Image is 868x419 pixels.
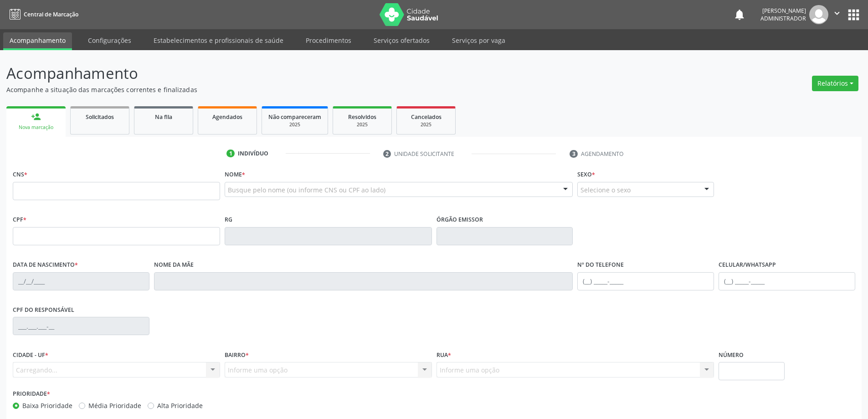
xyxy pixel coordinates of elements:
button: Relatórios [812,76,858,91]
label: Média Prioridade [88,401,141,410]
label: CPF do responsável [13,303,74,317]
span: Busque pelo nome (ou informe CNS ou CPF ao lado) [228,185,385,195]
label: CNS [13,168,27,182]
label: Alta Prioridade [157,401,203,410]
span: Administrador [760,15,806,22]
label: RG [225,213,232,227]
div: Indivíduo [238,150,268,158]
a: Central de Marcação [6,7,78,22]
input: (__) _____-_____ [577,272,714,290]
div: [PERSON_NAME] [760,7,806,15]
label: Rua [437,348,451,362]
label: Sexo [577,168,595,182]
span: Não compareceram [268,113,321,121]
label: Nome da mãe [154,258,194,272]
label: Baixa Prioridade [22,401,72,410]
a: Serviços ofertados [367,32,436,48]
img: img [809,5,828,24]
label: Nº do Telefone [577,258,624,272]
a: Configurações [82,32,138,48]
a: Acompanhamento [3,32,72,50]
input: __/__/____ [13,272,149,290]
span: Central de Marcação [24,10,78,18]
span: Selecione o sexo [580,185,631,195]
i:  [832,8,842,18]
p: Acompanhe a situação das marcações correntes e finalizadas [6,85,605,94]
div: 2025 [403,121,449,128]
label: Cidade - UF [13,348,48,362]
label: Nome [225,168,245,182]
label: Bairro [225,348,249,362]
span: Cancelados [411,113,442,121]
a: Estabelecimentos e profissionais de saúde [147,32,290,48]
div: Nova marcação [13,124,59,131]
button: notifications [733,8,746,21]
input: (__) _____-_____ [719,272,855,290]
a: Serviços por vaga [446,32,512,48]
div: 1 [226,150,235,158]
label: Órgão emissor [437,213,483,227]
p: Acompanhamento [6,62,605,85]
label: Celular/WhatsApp [719,258,776,272]
span: Solicitados [86,113,114,121]
label: CPF [13,213,26,227]
span: Na fila [155,113,172,121]
label: Número [719,348,744,362]
input: ___.___.___-__ [13,317,149,335]
label: Data de nascimento [13,258,78,272]
div: 2025 [339,121,385,128]
div: 2025 [268,121,321,128]
button:  [828,5,846,24]
span: Resolvidos [348,113,376,121]
a: Procedimentos [299,32,358,48]
button: apps [846,7,862,23]
div: person_add [31,112,41,122]
span: Agendados [212,113,242,121]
